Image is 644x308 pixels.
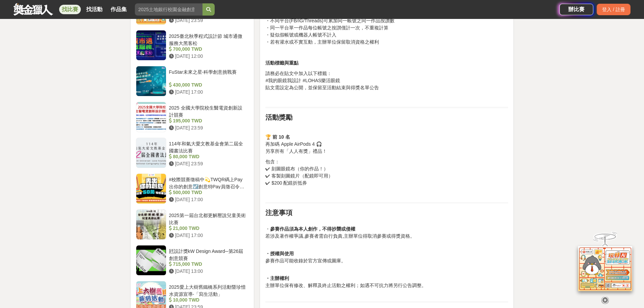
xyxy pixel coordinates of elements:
[169,176,246,189] div: #校際競賽徵稿中💫TWQR碼上Pay出你的創意☑️創意特Pay員徵召令🔥短影音、梗圖大賽開跑啦🤩
[169,225,246,232] div: 21,000 TWD
[265,158,508,187] p: 包含： ✔ 刻圖眼鏡布（你的作品！） ✔ 客製刻圖鏡片（配鏡即可用） ✔ $200 配鏡折抵券
[169,46,246,53] div: 700,000 TWD
[59,5,81,14] a: 找比賽
[265,268,508,296] p: 主辦單位保有修改、解釋及終止活動之權利；如遇不可抗力將另行公告調整。
[169,268,246,275] div: [DATE] 13:00
[169,53,246,60] div: [DATE] 12:00
[265,218,508,240] p: ・ 若涉及著作權爭議,參賽者需自行負責,主辦單位得取消參賽或得獎資格。
[578,246,632,291] img: d2146d9a-e6f6-4337-9592-8cefde37ba6b.png
[169,160,246,167] div: [DATE] 23:59
[265,134,508,155] p: 再加碼 Apple AirPods 4 🎧 另享所有「人人有獎」禮品！
[169,69,246,81] div: FuStar未來之星-科學創意挑戰賽
[108,5,129,14] a: 作品集
[265,70,508,91] p: 請務必在貼文中加入以下標籤： #我的眼鏡我設計 #LOHAS樂活眼鏡 貼文需設定為公開，並保留至活動結束與得獎名單公告
[597,4,630,15] div: 登入 / 註冊
[169,212,246,225] div: 2025第一屆台北都更解壓說兒童美術比賽
[135,3,202,16] input: 2025土地銀行校園金融創意挑戰賽：從你出發 開啟智慧金融新頁
[169,81,246,89] div: 430,000 TWD
[169,261,246,268] div: 715,000 TWD
[265,114,292,121] strong: 活動獎勵
[136,209,249,240] a: 2025第一屆台北都更解壓說兒童美術比賽 21,000 TWD [DATE] 17:00
[136,102,249,132] a: 2025 全國大學院校生醫電資創新設計競賽 195,000 TWD [DATE] 23:59
[169,248,246,261] div: 瓩設計獎kW Design Award─第26屆創意競賽
[265,60,299,66] strong: 活動標籤與重點
[270,226,355,232] strong: 參賽作品須為本人創作，不得抄襲或侵權
[169,117,246,124] div: 195,000 TWD
[169,153,246,160] div: 80,000 TWD
[559,4,593,15] a: 辦比賽
[265,276,289,281] strong: ・主辦權利
[169,124,246,132] div: [DATE] 23:59
[169,196,246,203] div: [DATE] 17:00
[136,30,249,61] a: 2025臺北秋季程式設計節 城市通微服務大黑客松 700,000 TWD [DATE] 12:00
[265,243,508,264] p: 參賽作品可能收錄於官方宣傳或圖庫。
[169,89,246,96] div: [DATE] 17:00
[265,251,294,256] strong: ・授權與使用
[169,140,246,153] div: 114年和氣大愛文教基金會第二屆全國書法比賽
[136,138,249,168] a: 114年和氣大愛文教基金會第二屆全國書法比賽 80,000 TWD [DATE] 23:59
[136,66,249,96] a: FuStar未來之星-科學創意挑戰賽 430,000 TWD [DATE] 17:00
[169,104,246,117] div: 2025 全國大學院校生醫電資創新設計競賽
[169,297,246,304] div: 10,000 TWD
[169,284,246,297] div: 2025愛上大樹舊鐵橋系列活動暨珍惜水資源宣導-「寫生活動」
[169,189,246,196] div: 500,000 TWD
[169,17,246,24] div: [DATE] 23:59
[136,173,249,204] a: #校際競賽徵稿中💫TWQR碼上Pay出你的創意☑️創意特Pay員徵召令🔥短影音、梗圖大賽開跑啦🤩 500,000 TWD [DATE] 17:00
[169,33,246,46] div: 2025臺北秋季程式設計節 城市通微服務大黑客松
[169,232,246,239] div: [DATE] 17:00
[265,3,508,46] p: ・評選依據為：作品分享後的按讚及愛心總數 ・同一平台同一帳號僅能上傳1個作品 ・不同平台(FB/IG/Threads)可累加同一帳號之同一作品按讚數 ・同一平台單一作品每位帳號之按讃僅計一次，不...
[84,5,105,14] a: 找活動
[265,134,290,140] strong: 🏆 前 10 名
[265,209,292,216] strong: 注意事項
[136,245,249,276] a: 瓩設計獎kW Design Award─第26屆創意競賽 715,000 TWD [DATE] 13:00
